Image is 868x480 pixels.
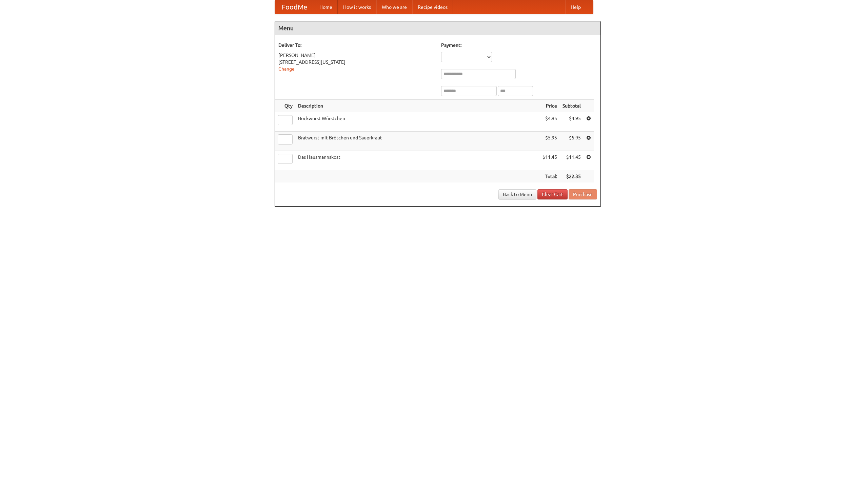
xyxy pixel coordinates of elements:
[295,151,540,170] td: Das Hausmannskost
[560,151,584,170] td: $11.45
[338,0,376,14] a: How it works
[278,59,434,65] div: [STREET_ADDRESS][US_STATE]
[376,0,412,14] a: Who we are
[560,100,584,112] th: Subtotal
[540,170,560,183] th: Total:
[560,132,584,151] td: $5.95
[412,0,453,14] a: Recipe videos
[295,112,540,132] td: Bockwurst Würstchen
[540,100,560,112] th: Price
[560,112,584,132] td: $4.95
[295,132,540,151] td: Bratwurst mit Brötchen und Sauerkraut
[278,42,434,49] h5: Deliver To:
[441,42,597,49] h5: Payment:
[498,189,536,199] a: Back to Menu
[295,100,540,112] th: Description
[569,189,597,199] button: Purchase
[565,0,586,14] a: Help
[540,112,560,132] td: $4.95
[275,100,295,112] th: Qty
[540,132,560,151] td: $5.95
[537,189,568,199] a: Clear Cart
[560,170,584,183] th: $22.35
[278,66,295,72] a: Change
[275,21,600,35] h4: Menu
[314,0,338,14] a: Home
[275,0,314,14] a: FoodMe
[540,151,560,170] td: $11.45
[278,52,434,59] div: [PERSON_NAME]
